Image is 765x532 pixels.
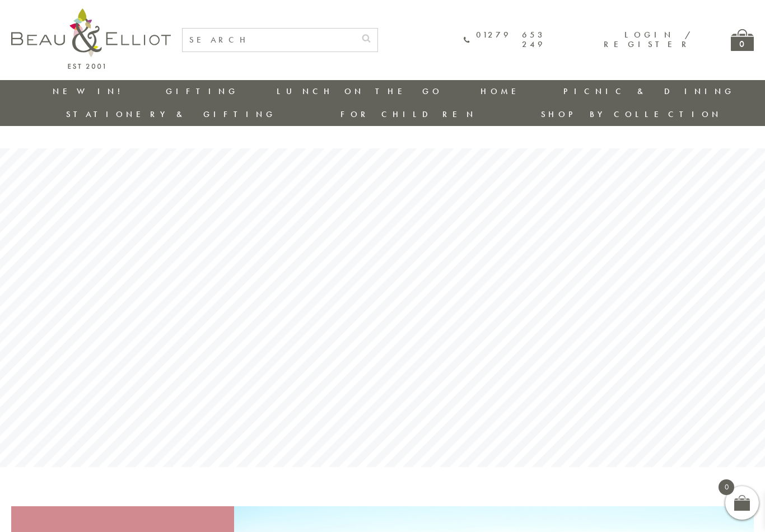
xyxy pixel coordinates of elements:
a: 01279 653 249 [464,30,545,50]
input: SEARCH [183,29,355,52]
a: 0 [731,29,754,51]
a: Shop by collection [541,109,722,120]
a: For Children [340,109,477,120]
a: Gifting [166,86,239,97]
a: Stationery & Gifting [66,109,276,120]
a: Lunch On The Go [277,86,442,97]
a: Home [481,86,525,97]
img: logo [11,8,171,69]
a: Login / Register [604,29,692,50]
a: Picnic & Dining [563,86,735,97]
span: 0 [719,479,734,495]
a: New in! [53,86,128,97]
